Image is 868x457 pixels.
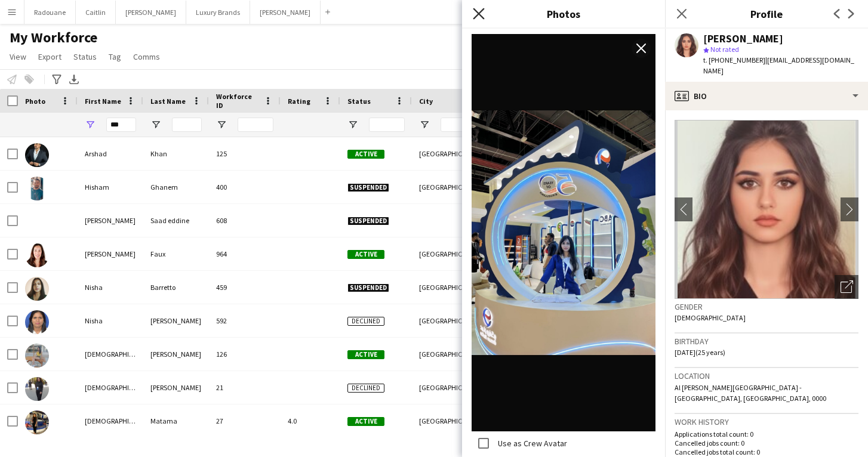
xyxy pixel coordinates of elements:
h3: Gender [675,301,858,312]
span: Active [347,417,384,426]
app-action-btn: Export XLSX [67,72,81,87]
a: Tag [104,49,126,64]
div: [GEOGRAPHIC_DATA] [412,371,484,404]
span: [DEMOGRAPHIC_DATA] [675,313,746,322]
div: 27 [209,404,281,437]
div: [GEOGRAPHIC_DATA] [412,137,484,170]
div: [DEMOGRAPHIC_DATA] [78,338,143,370]
div: 125 [209,137,281,170]
h3: Photos [462,6,665,21]
span: Rating [288,97,310,106]
a: Export [33,49,66,64]
button: Open Filter Menu [347,119,358,130]
span: My Workforce [10,29,97,47]
span: Declined [347,317,384,326]
span: Suspended [347,217,389,226]
p: Cancelled jobs count: 0 [675,439,858,447]
button: Caitlin [76,1,116,24]
img: Rasha Hanoun [25,377,49,401]
div: Arshad [78,137,143,170]
div: Nisha [78,271,143,304]
div: [GEOGRAPHIC_DATA] [412,171,484,203]
span: [DATE] (25 years) [675,348,725,357]
div: [PERSON_NAME] [78,237,143,270]
button: Open Filter Menu [85,119,96,130]
a: Comms [128,49,165,64]
span: Suspended [347,283,389,292]
div: [PERSON_NAME] [143,371,209,404]
div: Matama [143,404,209,437]
input: Workforce ID Filter Input [238,118,273,132]
span: | [EMAIL_ADDRESS][DOMAIN_NAME] [703,55,854,75]
div: 964 [209,237,281,270]
img: Hisham Ghanem [25,177,49,200]
span: Comms [133,51,160,62]
img: Nisha Barretto [25,277,49,301]
span: Last Name [150,97,186,106]
span: Photo [25,97,45,106]
div: 126 [209,338,281,370]
span: City [419,97,433,106]
p: Applications total count: 0 [675,430,858,439]
input: First Name Filter Input [106,118,136,132]
span: Workforce ID [216,92,259,110]
button: Luxury Brands [186,1,250,24]
div: Barretto [143,271,209,304]
span: Suspended [347,183,389,192]
div: [GEOGRAPHIC_DATA] [412,271,484,304]
label: Use as Crew Avatar [495,438,567,449]
input: Status Filter Input [369,118,405,132]
span: Not rated [710,45,739,54]
span: Al [PERSON_NAME][GEOGRAPHIC_DATA] - [GEOGRAPHIC_DATA], [GEOGRAPHIC_DATA], 0000 [675,383,826,403]
img: Rasha Elshabrawy [25,344,49,368]
a: Status [69,49,101,64]
h3: Birthday [675,336,858,347]
span: Active [347,150,384,159]
span: Status [73,51,97,62]
div: Nisha [78,304,143,337]
h3: Work history [675,416,858,427]
div: [GEOGRAPHIC_DATA] [412,404,484,437]
div: [DEMOGRAPHIC_DATA] [78,371,143,404]
div: 459 [209,271,281,304]
div: 608 [209,204,281,237]
div: 21 [209,371,281,404]
img: Crew photo 956913 [472,34,655,432]
img: Crew avatar or photo [675,120,858,299]
div: [PERSON_NAME] [703,33,783,44]
input: City Filter Input [441,118,476,132]
div: Faux [143,237,209,270]
div: Ghanem [143,171,209,203]
div: 4.0 [281,404,340,437]
span: View [10,51,26,62]
span: Tag [109,51,121,62]
button: Open Filter Menu [419,119,430,130]
div: Bio [665,82,868,110]
div: [PERSON_NAME] [78,204,143,237]
span: Status [347,97,371,106]
span: Active [347,350,384,359]
span: Active [347,250,384,259]
h3: Location [675,370,858,381]
div: Khan [143,137,209,170]
p: Cancelled jobs total count: 0 [675,447,858,456]
button: Radouane [24,1,76,24]
div: Hisham [78,171,143,203]
button: [PERSON_NAME] [116,1,186,24]
img: Natasha Faux [25,243,49,267]
div: [GEOGRAPHIC_DATA] [412,237,484,270]
span: t. [PHONE_NUMBER] [703,55,765,64]
img: Arshad Khan [25,143,49,167]
div: [DEMOGRAPHIC_DATA] [78,404,143,437]
app-action-btn: Advanced filters [50,72,64,87]
a: View [5,49,31,64]
div: 592 [209,304,281,337]
button: [PERSON_NAME] [250,1,321,24]
img: Nisha Murray [25,310,49,334]
div: 400 [209,171,281,203]
button: Open Filter Menu [216,119,227,130]
input: Last Name Filter Input [172,118,202,132]
div: [GEOGRAPHIC_DATA] [412,304,484,337]
span: First Name [85,97,121,106]
h3: Profile [665,6,868,21]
